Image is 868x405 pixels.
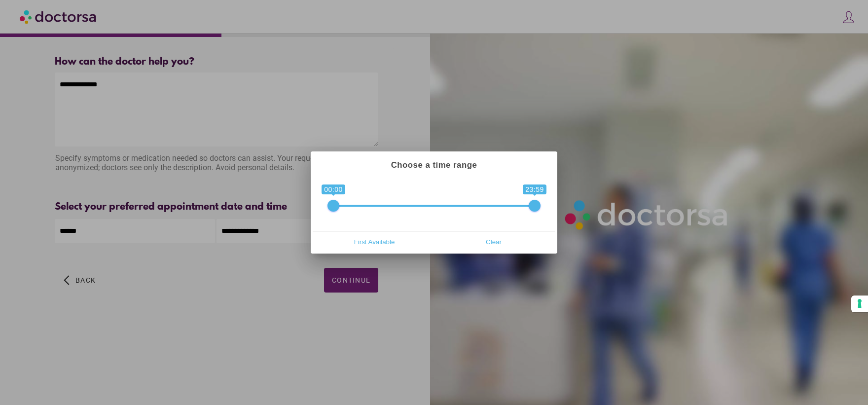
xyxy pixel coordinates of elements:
[851,295,868,312] button: Your consent preferences for tracking technologies
[437,234,550,249] span: Clear
[523,184,546,194] span: 23:59
[318,234,431,249] span: First Available
[391,160,477,170] strong: Choose a time range
[434,234,553,250] button: Clear
[315,234,434,250] button: First Available
[322,184,345,194] span: 00:00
